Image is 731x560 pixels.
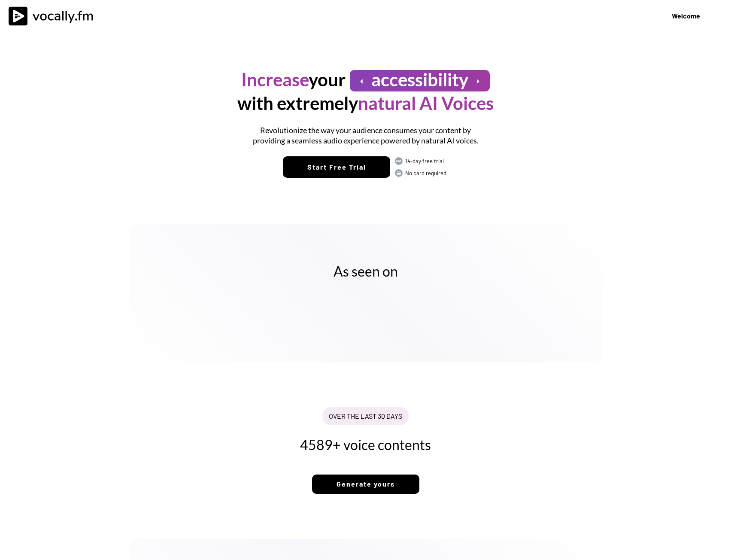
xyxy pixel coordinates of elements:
[371,68,468,91] h1: accessibility
[394,169,403,177] img: CARD.svg
[9,6,99,26] img: vocally%20logo.svg
[283,156,390,178] button: Start Free Trial
[248,125,484,146] h1: Revolutionize the way your audience consumes your content by providing a seamless audio experienc...
[383,278,456,351] img: yH5BAEAAAAALAAAAAABAAEAAAIBRAA7
[329,411,402,421] div: OVER THE LAST 30 DAYS
[672,11,700,21] div: Welcome
[167,278,240,351] img: yH5BAEAAAAALAAAAAABAAEAAAIBRAA7
[275,278,348,351] img: yH5BAEAAAAALAAAAAABAAEAAAIBRAA7
[356,76,367,87] button: arrow_left
[491,300,564,330] img: yH5BAEAAAAALAAAAAABAAEAAAIBRAA7
[312,475,419,494] button: Generate yours
[241,69,309,90] font: Increase
[405,157,448,165] div: 14-day free trial
[405,169,448,177] div: No card required
[158,262,574,280] h2: As seen on
[194,436,537,454] h2: 4589+ voice contents
[394,157,403,165] img: FREE.svg
[358,92,494,114] font: natural AI Voices
[237,91,494,115] h1: with extremely
[473,76,483,87] button: arrow_right
[241,68,346,91] h1: your
[704,7,722,25] img: yH5BAEAAAAALAAAAAABAAEAAAIBRAA7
